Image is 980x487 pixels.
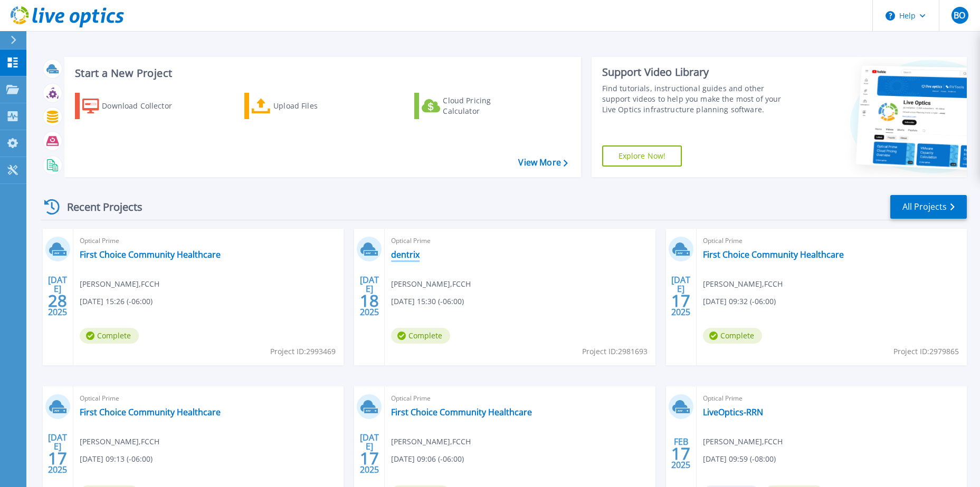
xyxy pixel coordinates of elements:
[80,407,221,417] a: First Choice Community Healthcare
[80,393,337,404] span: Optical Prime
[391,436,471,447] span: [PERSON_NAME] , FCCH
[359,434,379,473] div: [DATE] 2025
[75,93,193,119] a: Download Collector
[602,145,682,167] a: Explore Now!
[391,453,464,465] span: [DATE] 09:06 (-06:00)
[80,278,159,290] span: [PERSON_NAME] , FCCH
[391,407,532,417] a: First Choice Community Healthcare
[391,278,471,290] span: [PERSON_NAME] , FCCH
[80,296,153,307] span: [DATE] 15:26 (-06:00)
[270,346,336,357] span: Project ID: 2993469
[703,235,960,247] span: Optical Prime
[671,449,690,458] span: 17
[80,436,159,447] span: [PERSON_NAME] , FCCH
[703,296,776,307] span: [DATE] 09:32 (-06:00)
[360,296,379,305] span: 18
[80,328,139,344] span: Complete
[703,328,762,344] span: Complete
[41,194,157,220] div: Recent Projects
[703,393,960,404] span: Optical Prime
[518,158,567,168] a: View More
[671,434,691,473] div: FEB 2025
[48,296,67,305] span: 28
[602,83,793,115] div: Find tutorials, instructional guides and other support videos to help you make the most of your L...
[391,328,450,344] span: Complete
[80,235,337,247] span: Optical Prime
[359,277,379,315] div: [DATE] 2025
[48,454,67,463] span: 17
[360,454,379,463] span: 17
[671,277,691,315] div: [DATE] 2025
[443,95,527,116] div: Cloud Pricing Calculator
[703,436,783,447] span: [PERSON_NAME] , FCCH
[391,235,649,247] span: Optical Prime
[391,249,420,260] a: dentrix
[47,277,68,315] div: [DATE] 2025
[893,346,959,357] span: Project ID: 2979865
[602,65,793,79] div: Support Video Library
[47,434,68,473] div: [DATE] 2025
[703,453,776,465] span: [DATE] 09:59 (-08:00)
[703,249,844,260] a: First Choice Community Healthcare
[391,296,464,307] span: [DATE] 15:30 (-06:00)
[671,296,690,305] span: 17
[273,95,358,116] div: Upload Files
[414,93,532,119] a: Cloud Pricing Calculator
[102,95,186,116] div: Download Collector
[890,195,967,219] a: All Projects
[954,11,965,20] span: BO
[80,249,221,260] a: First Choice Community Healthcare
[703,407,763,417] a: LiveOptics-RRN
[75,67,567,79] h3: Start a New Project
[703,278,783,290] span: [PERSON_NAME] , FCCH
[391,393,649,404] span: Optical Prime
[582,346,648,357] span: Project ID: 2981693
[244,93,362,119] a: Upload Files
[80,453,153,465] span: [DATE] 09:13 (-06:00)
